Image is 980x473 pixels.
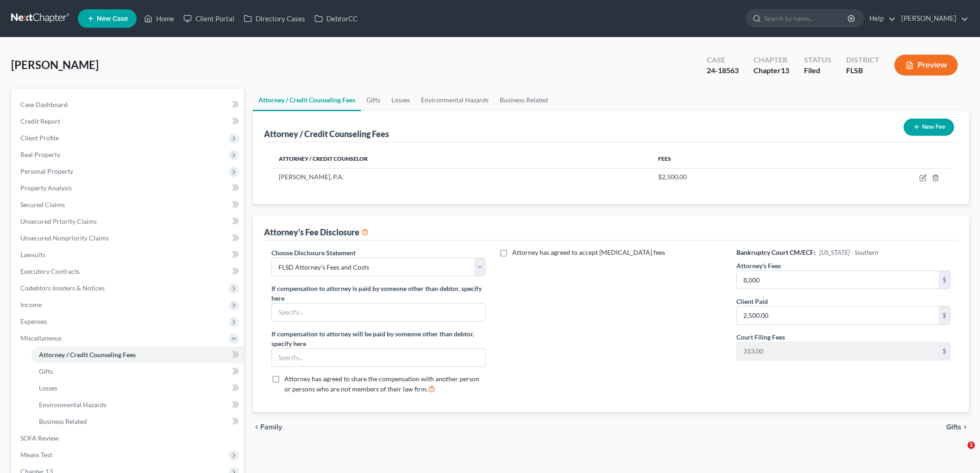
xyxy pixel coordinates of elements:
[897,10,968,27] a: [PERSON_NAME]
[904,119,954,136] button: New Fee
[20,217,97,225] span: Unsecured Priority Claims
[39,367,53,375] span: Gifts
[279,155,368,162] span: Attorney / Credit Counselor
[939,271,950,289] div: $
[946,423,969,431] button: Gifts chevron_right
[13,246,244,263] a: Lawsuits
[13,196,244,213] a: Secured Claims
[386,89,415,111] a: Losses
[736,261,781,271] label: Attorney's Fees
[865,10,896,27] a: Help
[512,248,665,256] span: Attorney has agreed to accept [MEDICAL_DATA] fees
[20,451,52,459] span: Means Test
[20,317,47,325] span: Expenses
[264,128,389,139] div: Attorney / Credit Counseling Fees
[20,267,80,275] span: Executory Contracts
[253,423,282,431] button: chevron_left Family
[31,363,244,380] a: Gifts
[271,248,356,258] label: Choose Disclosure Statement
[20,134,59,142] span: Client Profile
[707,55,739,65] div: Case
[13,263,244,280] a: Executory Contracts
[31,397,244,413] a: Environmental Hazards
[20,117,60,125] span: Credit Report
[20,184,72,192] span: Property Analysis
[754,55,789,65] div: Chapter
[279,173,344,181] span: [PERSON_NAME], P.A.
[13,230,244,246] a: Unsecured Nonpriority Claims
[894,55,958,76] button: Preview
[819,248,878,256] span: [US_STATE] - Southern
[179,10,239,27] a: Client Portal
[20,434,59,442] span: SOFA Review
[737,342,939,360] input: 0.00
[31,347,244,363] a: Attorney / Credit Counseling Fees
[846,65,879,76] div: FLSB
[253,89,361,111] a: Attorney / Credit Counseling Fees
[846,55,879,65] div: District
[20,334,62,342] span: Miscellaneous
[39,417,87,425] span: Business Related
[737,271,939,289] input: 0.00
[271,329,485,348] label: If compensation to attorney will be paid by someone other than debtor, specify here
[20,167,73,175] span: Personal Property
[253,423,260,431] i: chevron_left
[139,10,179,27] a: Home
[754,65,789,76] div: Chapter
[939,307,950,324] div: $
[361,89,386,111] a: Gifts
[946,423,961,431] span: Gifts
[804,65,831,76] div: Filed
[13,96,244,113] a: Case Dashboard
[415,89,494,111] a: Environmental Hazards
[20,234,109,242] span: Unsecured Nonpriority Claims
[31,380,244,397] a: Losses
[284,375,479,393] span: Attorney has agreed to share the compensation with another person or persons who are not members ...
[764,10,849,27] input: Search by name...
[13,430,244,447] a: SOFA Review
[658,173,687,181] span: $2,500.00
[967,441,975,449] span: 1
[272,303,485,321] input: Specify...
[20,251,45,259] span: Lawsuits
[949,441,971,464] iframe: Intercom live chat
[737,307,939,324] input: 0.00
[20,151,60,158] span: Real Property
[939,342,950,360] div: $
[13,180,244,196] a: Property Analysis
[736,296,768,306] label: Client Paid
[707,65,739,76] div: 24-18563
[260,423,282,431] span: Family
[13,213,244,230] a: Unsecured Priority Claims
[494,89,553,111] a: Business Related
[271,284,485,303] label: If compensation to attorney is paid by someone other than debtor, specify here
[804,55,831,65] div: Status
[13,113,244,130] a: Credit Report
[961,423,969,431] i: chevron_right
[20,101,68,108] span: Case Dashboard
[264,227,369,238] div: Attorney's Fee Disclosure
[39,384,57,392] span: Losses
[736,248,950,257] h6: Bankruptcy Court CM/ECF:
[11,58,99,71] span: [PERSON_NAME]
[310,10,362,27] a: DebtorCC
[272,349,485,366] input: Specify...
[736,332,785,342] label: Court Filing Fees
[39,351,136,359] span: Attorney / Credit Counseling Fees
[97,15,128,22] span: New Case
[658,155,671,162] span: Fees
[239,10,310,27] a: Directory Cases
[20,201,65,208] span: Secured Claims
[20,301,42,309] span: Income
[39,401,107,409] span: Environmental Hazards
[31,413,244,430] a: Business Related
[781,66,789,75] span: 13
[20,284,105,292] span: Codebtors Insiders & Notices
